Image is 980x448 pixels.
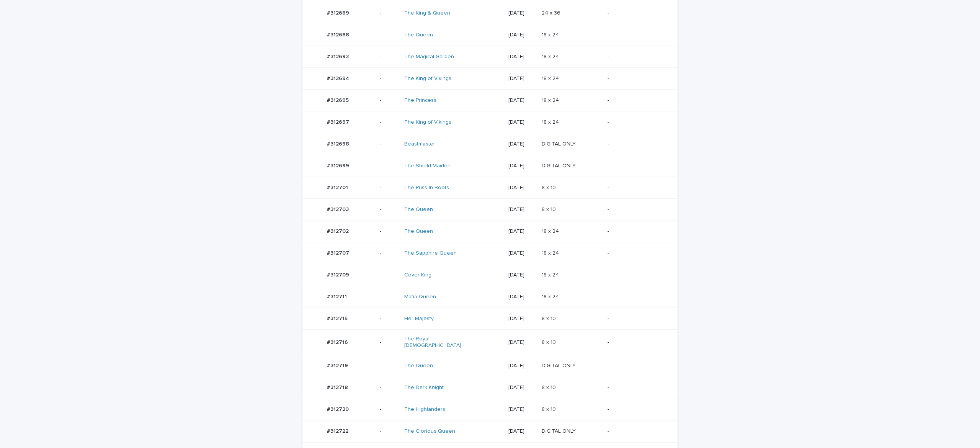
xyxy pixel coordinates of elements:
[508,54,535,60] p: [DATE]
[302,399,678,420] tr: #312720#312720 -The Highlanders [DATE]8 x 108 x 10 -
[542,383,557,391] p: 8 x 10
[508,141,535,147] p: [DATE]
[302,377,678,399] tr: #312718#312718 -The Dark Knight [DATE]8 x 108 x 10 -
[327,118,351,126] p: #312697
[380,384,398,391] p: -
[542,161,577,169] p: DIGITAL ONLY
[327,249,351,257] p: #312707
[302,355,678,377] tr: #312719#312719 -The Queen [DATE]DIGITAL ONLYDIGITAL ONLY -
[302,90,678,111] tr: #312695#312695 -The Princess [DATE]18 x 2418 x 24 -
[608,32,665,38] p: -
[542,270,560,278] p: 18 x 24
[327,314,349,322] p: #312715
[608,272,665,278] p: -
[404,119,451,126] a: The King of Vikings
[302,24,678,46] tr: #312688#312688 -The Queen [DATE]18 x 2418 x 24 -
[327,405,350,413] p: #312720
[508,406,535,413] p: [DATE]
[404,54,454,60] a: The Magical Garden
[404,185,449,191] a: The Puss In Boots
[608,406,665,413] p: -
[508,185,535,191] p: [DATE]
[508,384,535,391] p: [DATE]
[327,292,348,300] p: #312711
[380,294,398,300] p: -
[327,338,350,346] p: #312716
[608,428,665,435] p: -
[380,185,398,191] p: -
[542,52,560,60] p: 18 x 24
[404,75,451,82] a: The King of Vikings
[380,97,398,104] p: -
[608,10,665,16] p: -
[542,361,577,369] p: DIGITAL ONLY
[542,74,560,82] p: 18 x 24
[380,32,398,38] p: -
[404,206,433,213] a: The Queen
[404,428,455,435] a: The Glorious Queen
[542,30,560,38] p: 18 x 24
[404,336,468,349] a: The Royal [DEMOGRAPHIC_DATA]
[302,46,678,68] tr: #312693#312693 -The Magical Garden [DATE]18 x 2418 x 24 -
[404,97,436,104] a: The Princess
[508,75,535,82] p: [DATE]
[508,339,535,346] p: [DATE]
[508,10,535,16] p: [DATE]
[608,363,665,369] p: -
[380,272,398,278] p: -
[608,339,665,346] p: -
[404,294,436,300] a: Mafia Queen
[608,54,665,60] p: -
[327,205,350,213] p: #312703
[380,406,398,413] p: -
[302,177,678,199] tr: #312701#312701 -The Puss In Boots [DATE]8 x 108 x 10 -
[327,183,350,191] p: #312701
[542,227,560,235] p: 18 x 24
[542,183,557,191] p: 8 x 10
[302,242,678,264] tr: #312707#312707 -The Sapphire Queen [DATE]18 x 2418 x 24 -
[508,363,535,369] p: [DATE]
[508,206,535,213] p: [DATE]
[608,384,665,391] p: -
[327,383,350,391] p: #312718
[302,155,678,177] tr: #312699#312699 -The Shield Maiden [DATE]DIGITAL ONLYDIGITAL ONLY -
[327,161,351,169] p: #312699
[380,428,398,435] p: -
[302,68,678,90] tr: #312694#312694 -The King of Vikings [DATE]18 x 2418 x 24 -
[404,250,457,257] a: The Sapphire Queen
[327,96,350,104] p: #312695
[542,314,557,322] p: 8 x 10
[608,316,665,322] p: -
[404,272,431,278] a: Cover King
[380,75,398,82] p: -
[380,119,398,126] p: -
[404,163,451,169] a: The Shield Maiden
[542,8,562,16] p: 24 x 36
[327,52,350,60] p: #312693
[608,250,665,257] p: -
[508,228,535,235] p: [DATE]
[508,294,535,300] p: [DATE]
[608,163,665,169] p: -
[542,292,560,300] p: 18 x 24
[380,339,398,346] p: -
[404,384,444,391] a: The Dark Knight
[380,141,398,147] p: -
[542,96,560,104] p: 18 x 24
[302,330,678,355] tr: #312716#312716 -The Royal [DEMOGRAPHIC_DATA] [DATE]8 x 108 x 10 -
[608,141,665,147] p: -
[404,406,445,413] a: The Highlanders
[327,227,350,235] p: #312702
[508,272,535,278] p: [DATE]
[302,264,678,286] tr: #312709#312709 -Cover King [DATE]18 x 2418 x 24 -
[404,32,433,38] a: The Queen
[608,294,665,300] p: -
[327,270,351,278] p: #312709
[302,2,678,24] tr: #312689#312689 -The King & Queen [DATE]24 x 3624 x 36 -
[608,97,665,104] p: -
[380,163,398,169] p: -
[404,141,435,147] a: Beastmaster
[542,427,577,435] p: DIGITAL ONLY
[327,361,350,369] p: #312719
[608,119,665,126] p: -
